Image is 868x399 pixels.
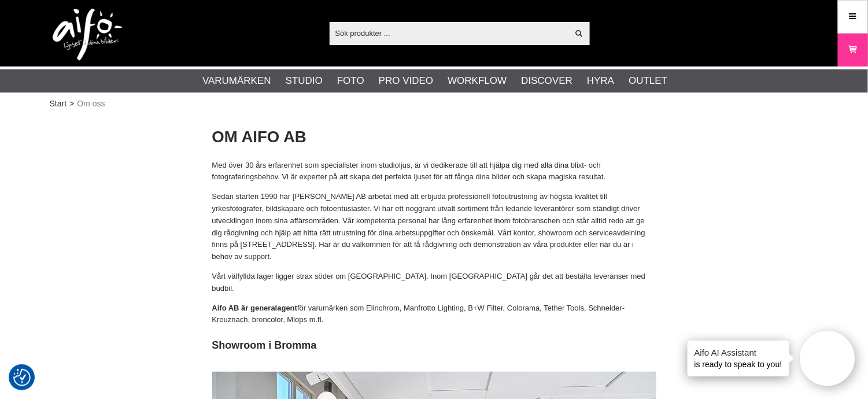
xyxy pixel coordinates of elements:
[77,98,105,110] span: Om oss
[379,73,433,88] a: Pro Video
[629,73,667,88] a: Outlet
[286,73,323,88] a: Studio
[337,73,364,88] a: Foto
[587,73,614,88] a: Hyra
[521,73,572,88] a: Discover
[50,98,67,110] a: Start
[69,98,74,110] span: >
[212,338,656,353] h2: Showroom i Bromma
[13,367,31,388] button: Samtyckesinställningar
[212,302,656,327] p: för varumärken som Elinchrom, Manfrotto Lighting, B+W Filter, Colorama, Tether Tools, Schneider-K...
[212,271,656,295] p: Vårt välfyllda lager ligger strax söder om [GEOGRAPHIC_DATA]. Inom [GEOGRAPHIC_DATA] går det att ...
[212,304,298,312] strong: Aifo AB är generalagent
[212,191,656,263] p: Sedan starten 1990 har [PERSON_NAME] AB arbetat med att erbjuda professionell fotoutrustning av h...
[212,126,656,149] h1: OM AIFO AB
[330,24,568,42] input: Sök produkter ...
[695,346,782,359] h4: Aifo AI Assistant
[448,73,507,88] a: Workflow
[688,341,789,376] div: is ready to speak to you!
[202,73,271,88] a: Varumärken
[53,9,122,61] img: logo.png
[212,160,656,184] p: Med över 30 års erfarenhet som specialister inom studioljus, är vi dedikerade till att hjälpa dig...
[13,369,31,386] img: Revisit consent button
